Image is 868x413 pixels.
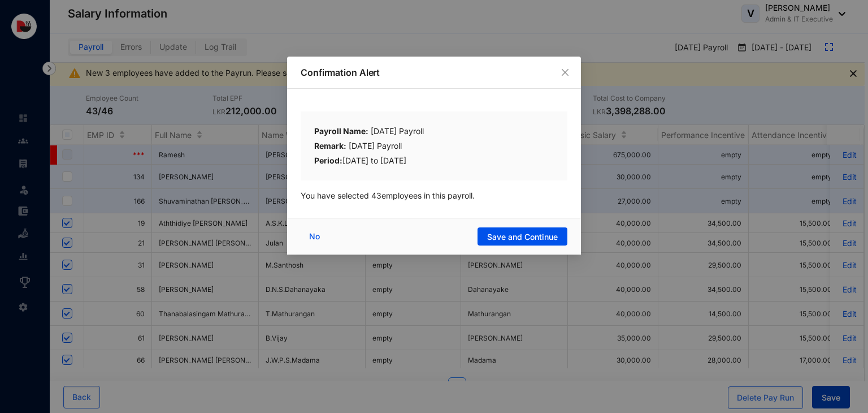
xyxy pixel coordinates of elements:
[314,126,368,136] b: Payroll Name:
[478,227,567,246] button: Save and Continue
[561,68,570,77] span: close
[301,66,567,79] p: Confirmation Alert
[487,231,558,243] span: Save and Continue
[314,140,554,154] div: [DATE] Payroll
[559,66,571,79] button: Close
[314,141,346,150] b: Remark:
[309,230,320,243] span: No
[314,156,342,165] b: Period:
[314,154,554,167] div: [DATE] to [DATE]
[301,227,331,246] button: No
[314,125,554,140] div: [DATE] Payroll
[301,191,475,200] span: You have selected 43 employees in this payroll.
